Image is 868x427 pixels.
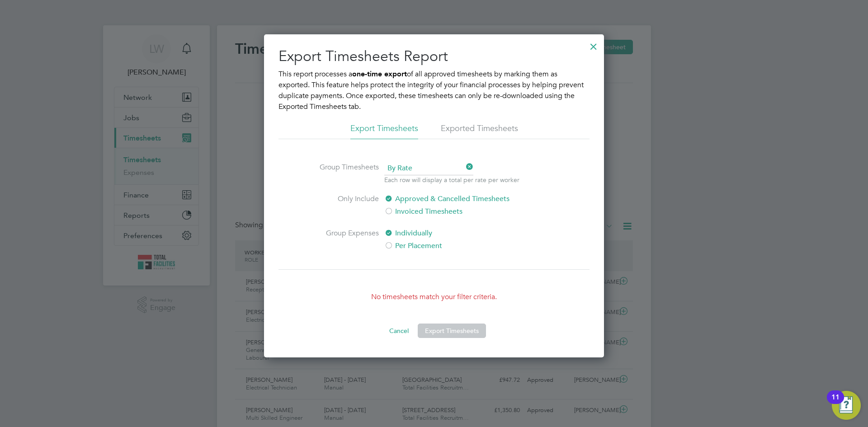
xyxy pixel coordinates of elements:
[384,193,536,204] label: Approved & Cancelled Timesheets
[831,397,840,409] div: 11
[311,193,379,217] label: Only Include
[278,47,590,66] h2: Export Timesheets Report
[384,240,536,251] label: Per Placement
[384,228,536,239] label: Individually
[352,70,407,78] b: one-time export
[384,162,473,175] span: By Rate
[311,162,379,183] label: Group Timesheets
[278,291,590,302] p: No timesheets match your filter criteria.
[350,123,418,139] li: Export Timesheets
[382,324,416,338] button: Cancel
[384,206,536,217] label: Invoiced Timesheets
[441,123,518,139] li: Exported Timesheets
[278,69,590,112] p: This report processes a of all approved timesheets by marking them as exported. This feature help...
[384,175,519,184] p: Each row will display a total per rate per worker
[832,391,861,420] button: Open Resource Center, 11 new notifications
[418,324,486,338] button: Export Timesheets
[311,228,379,251] label: Group Expenses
